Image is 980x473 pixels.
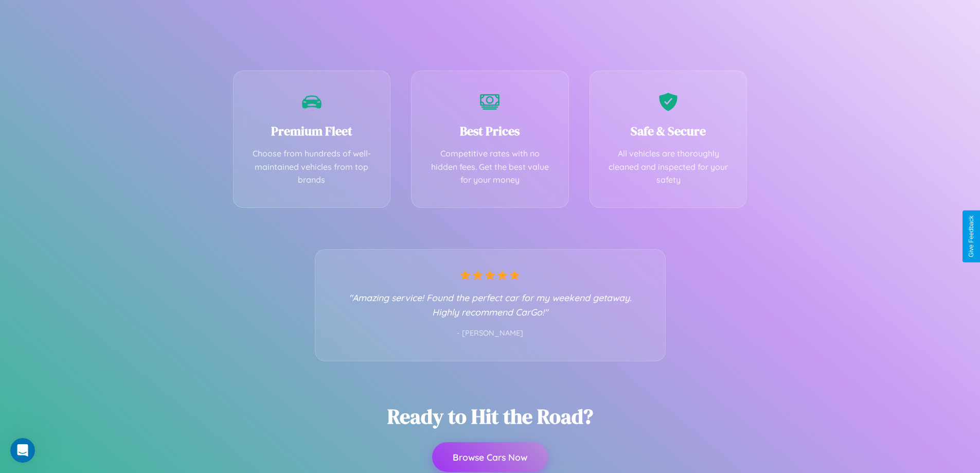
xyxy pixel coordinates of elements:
[336,327,645,340] p: - [PERSON_NAME]
[968,216,975,257] div: Give Feedback
[427,122,553,139] h3: Best Prices
[387,402,593,430] h2: Ready to Hit the Road?
[432,442,548,472] button: Browse Cars Now
[605,122,732,139] h3: Safe & Secure
[249,122,375,139] h3: Premium Fleet
[10,438,35,463] iframe: Intercom live chat
[427,147,553,187] p: Competitive rates with no hidden fees. Get the best value for your money
[249,147,375,187] p: Choose from hundreds of well-maintained vehicles from top brands
[605,147,732,187] p: All vehicles are thoroughly cleaned and inspected for your safety
[336,290,645,319] p: "Amazing service! Found the perfect car for my weekend getaway. Highly recommend CarGo!"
